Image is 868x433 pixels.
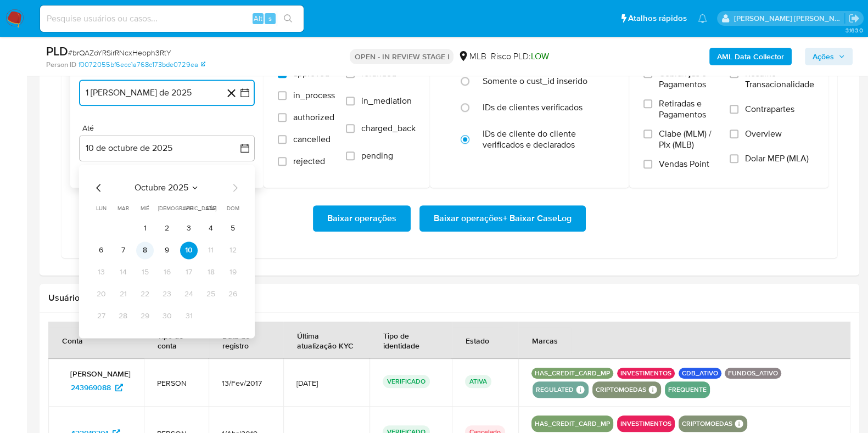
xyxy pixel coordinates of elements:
h2: Usuários Associados [48,293,850,303]
b: AML Data Collector [717,48,784,65]
button: AML Data Collector [709,48,792,65]
span: s [268,13,272,24]
a: f0072055bf6ecc1a768c173bde0729ea [79,60,205,70]
span: Risco PLD: [490,50,548,63]
a: Sair [848,13,860,24]
button: Ações [805,48,853,65]
input: Pesquise usuários ou casos... [40,12,304,26]
span: Alt [254,13,262,24]
b: Person ID [46,60,76,70]
a: Notificações [698,14,707,23]
b: PLD [46,42,68,60]
span: 3.163.0 [845,26,863,35]
span: # brQAZoYRSirRNcxHeoph3RtY [68,47,171,58]
p: danilo.toledo@mercadolivre.com [734,13,845,24]
span: LOW [530,50,548,63]
button: search-icon [277,11,299,26]
p: OPEN - IN REVIEW STAGE I [350,49,453,64]
span: Ações [813,48,834,65]
div: MLB [458,50,486,63]
span: Atalhos rápidos [628,13,687,24]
